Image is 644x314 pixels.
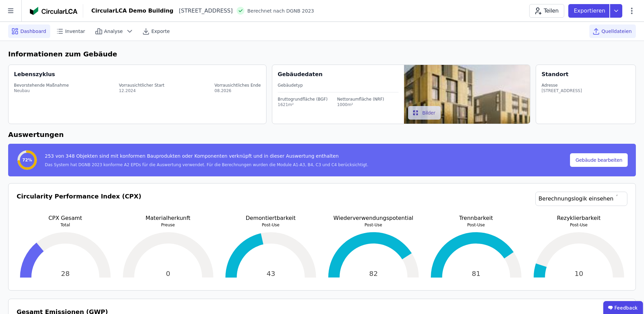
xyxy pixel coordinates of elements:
p: Post-Use [222,222,319,228]
div: Vorrausichtlicher Start [119,83,164,88]
div: [STREET_ADDRESS] [541,88,582,93]
button: Teilen [529,4,564,18]
span: Exporte [151,28,170,35]
div: 12.2024 [119,88,164,93]
div: [STREET_ADDRESS] [173,7,233,15]
p: Rezyklierbarkeit [530,214,628,222]
div: 1621m² [278,102,328,107]
div: Gebäudedaten [278,70,404,78]
button: Gebäude bearbeiten [570,153,628,167]
h6: Informationen zum Gebäude [8,49,636,59]
span: Analyse [104,28,123,35]
button: Bilder [408,106,441,120]
div: CircularLCA Demo Building [91,7,173,15]
span: Berechnet nach DGNB 2023 [247,7,314,14]
div: Bruttogrundfläche (BGF) [278,97,328,102]
p: Post-Use [325,222,422,228]
img: Concular [30,7,77,15]
p: Demontiertbarkeit [222,214,319,222]
span: Quelldateien [602,28,632,35]
p: Preuse [119,222,217,228]
p: Post-Use [530,222,628,228]
div: Nettoraumfläche (NRF) [337,97,384,102]
span: 72% [22,157,32,163]
div: Bevorstehende Maßnahme [14,83,69,88]
div: Adresse [541,83,582,88]
div: Lebenszyklus [14,70,55,78]
h3: Circularity Performance Index (CPX) [17,192,141,214]
div: Vorrausichtliches Ende [215,83,261,88]
p: Exportieren [574,7,607,15]
p: Post-Use [427,222,525,228]
p: Materialherkunft [119,214,217,222]
p: CPX Gesamt [17,214,114,222]
div: Gebäudetyp [278,83,399,88]
div: Das System hat DGNB 2023 konforme A2 EPDs für die Auswertung verwendet. Für die Berechnungen wurd... [45,162,368,168]
span: Inventar [65,28,85,35]
span: Dashboard [20,28,46,35]
a: Berechnungslogik einsehen [535,192,627,206]
h6: Auswertungen [8,129,636,140]
div: 253 von 348 Objekten sind mit konformen Bauprodukten oder Komponenten verknüpft und in dieser Aus... [45,153,368,162]
p: Wiederverwendungspotential [325,214,422,222]
div: 1000m² [337,102,384,107]
p: Total [17,222,114,228]
div: Standort [541,70,568,78]
div: 08.2026 [215,88,261,93]
p: Trennbarkeit [427,214,525,222]
div: Neubau [14,88,69,93]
